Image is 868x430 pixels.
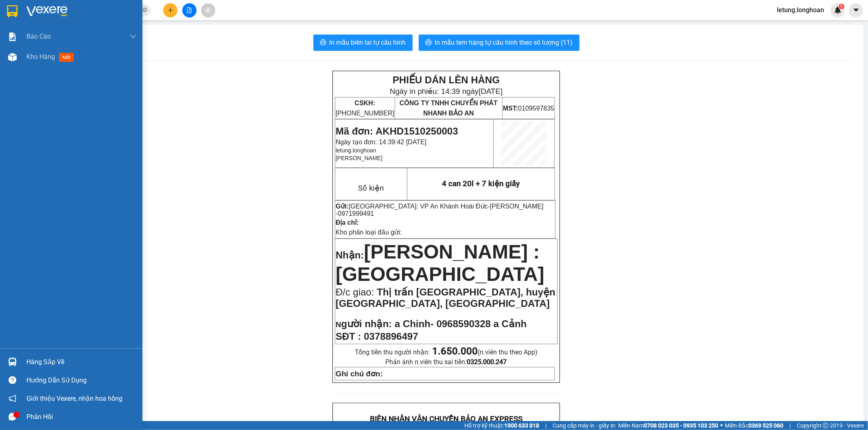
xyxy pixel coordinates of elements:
[364,331,418,342] span: 0378896497
[9,376,16,384] span: question-circle
[789,421,791,430] span: |
[8,358,17,366] img: warehouse-icon
[349,203,488,210] span: [GEOGRAPHIC_DATA]: VP An Khánh Hoài Đức
[336,250,364,261] span: Nhận:
[725,421,783,430] span: Miền Bắc
[26,411,136,423] div: Phản hồi
[336,155,383,161] span: [PERSON_NAME]
[59,53,74,62] span: mới
[26,53,55,61] span: Kho hàng
[336,203,349,210] strong: Gửi:
[336,100,394,117] span: [PHONE_NUMBER]
[354,100,375,106] strong: CSKH:
[395,318,527,329] span: a Chinh- 0968590328 a Cảnh
[163,3,177,17] button: plus
[618,421,718,430] span: Miền Nam
[130,33,136,40] span: down
[26,393,122,404] span: Giới thiệu Vexere, nhận hoa hồng
[442,179,520,188] span: 4 can 20l + 7 kiện giấy
[186,7,192,13] span: file-add
[320,39,326,47] span: printer
[400,100,498,117] span: CÔNG TY TNHH CHUYỂN PHÁT NHANH BẢO AN
[336,287,555,309] span: Thị trấn [GEOGRAPHIC_DATA], huyện [GEOGRAPHIC_DATA], [GEOGRAPHIC_DATA]
[338,210,374,217] span: 0971999491
[839,4,844,9] sup: 1
[467,358,507,366] strong: 0325.000.247
[823,423,829,428] span: copyright
[182,3,197,17] button: file-add
[336,139,426,146] span: Ngày tạo đơn: 14:39:42 [DATE]
[770,5,831,15] span: letung.longhoan
[435,37,573,48] span: In mẫu tem hàng tự cấu hình theo số lượng (11)
[336,229,402,236] span: Kho phân loại đầu gửi:
[26,356,136,368] div: Hàng sắp về
[336,219,359,226] strong: Địa chỉ:
[336,320,392,329] strong: N
[432,345,478,357] strong: 1.650.000
[385,358,507,366] span: Phản ánh n.viên thu sai tiền:
[553,421,616,430] span: Cung cấp máy in - giấy in:
[26,374,136,387] div: Hướng dẫn sử dụng
[142,7,147,12] span: close-circle
[9,395,16,402] span: notification
[355,348,538,356] span: Tổng tiền thu người nhận:
[336,203,544,217] span: -
[504,422,539,429] strong: 1900 633 818
[432,348,538,356] span: (n.viên thu theo App)
[201,3,215,17] button: aim
[644,422,718,429] strong: 0708 023 035 - 0935 103 250
[479,87,503,96] span: [DATE]
[336,147,376,154] span: letung.longhoan
[370,415,523,423] strong: BIÊN NHẬN VẬN CHUYỂN BẢO AN EXPRESS
[336,126,458,137] span: Mã đơn: AKHD1510250003
[313,35,413,51] button: printerIn mẫu biên lai tự cấu hình
[840,4,843,9] span: 1
[503,105,554,112] span: 0109597835
[336,369,383,378] strong: Ghi chú đơn:
[9,413,16,421] span: message
[720,424,723,427] span: ⚪️
[358,184,384,193] span: Số kiện
[849,3,863,17] button: caret-down
[393,74,500,85] strong: PHIẾU DÁN LÊN HÀNG
[545,421,547,430] span: |
[330,37,406,48] span: In mẫu biên lai tự cấu hình
[336,241,544,285] span: [PERSON_NAME] : [GEOGRAPHIC_DATA]
[419,35,579,51] button: printerIn mẫu tem hàng tự cấu hình theo số lượng (11)
[336,203,544,217] span: [PERSON_NAME] -
[853,7,860,14] span: caret-down
[26,31,51,41] span: Báo cáo
[336,331,361,342] strong: SĐT :
[8,33,17,41] img: solution-icon
[390,87,503,96] span: Ngày in phiếu: 14:39 ngày
[834,7,842,14] img: icon-new-feature
[8,53,17,61] img: warehouse-icon
[168,7,173,13] span: plus
[748,422,783,429] strong: 0369 525 060
[7,5,17,17] img: logo-vxr
[336,287,377,298] span: Đ/c giao:
[205,7,211,13] span: aim
[464,421,539,430] span: Hỗ trợ kỹ thuật:
[503,105,518,112] strong: MST:
[425,39,432,47] span: printer
[142,7,147,14] span: close-circle
[341,318,392,329] span: gười nhận:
